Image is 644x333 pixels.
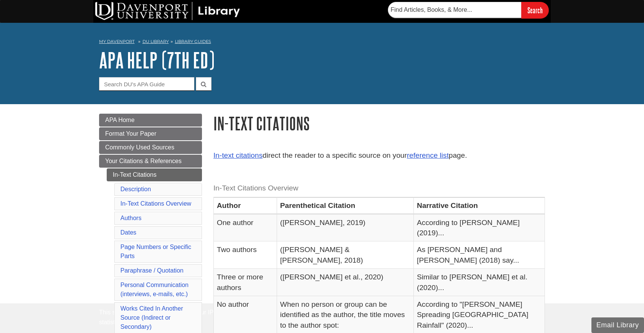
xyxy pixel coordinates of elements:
a: In-Text Citations Overview [120,200,191,207]
button: Email Library [591,317,644,333]
td: ([PERSON_NAME] & [PERSON_NAME], 2018) [277,241,414,269]
a: My Davenport [99,38,135,45]
span: Commonly Used Sources [105,144,174,151]
span: APA Home [105,117,135,123]
a: Authors [120,215,141,221]
td: One author [214,214,277,241]
input: Find Articles, Books, & More... [388,2,521,18]
input: Search DU's APA Guide [99,77,194,90]
a: Dates [120,229,136,236]
caption: In-Text Citations Overview [213,180,545,197]
td: ([PERSON_NAME] et al., 2020) [277,269,414,296]
a: Library Guides [175,39,211,44]
a: Personal Communication(interviews, e-mails, etc.) [120,282,189,297]
td: Similar to [PERSON_NAME] et al. (2020)... [414,269,545,296]
a: DU Library [143,39,169,44]
p: direct the reader to a specific source on your page. [213,150,545,161]
a: Your Citations & References [99,155,202,168]
span: Format Your Paper [105,130,156,137]
span: Your Citations & References [105,158,181,164]
td: According to [PERSON_NAME] (2019)... [414,214,545,241]
td: Two authors [214,241,277,269]
a: Page Numbers or Specific Parts [120,244,191,259]
a: In-Text Citations [107,168,202,181]
h1: In-Text Citations [213,114,545,133]
form: Searches DU Library's articles, books, and more [388,2,549,18]
th: Narrative Citation [414,197,545,214]
a: Works Cited In Another Source (Indirect or Secondary) [120,305,183,330]
a: APA Help (7th Ed) [99,48,215,72]
input: Search [521,2,549,18]
a: reference list [407,151,449,159]
th: Author [214,197,277,214]
a: Paraphrase / Quotation [120,267,183,274]
nav: breadcrumb [99,36,545,49]
th: Parenthetical Citation [277,197,414,214]
a: APA Home [99,114,202,127]
td: Three or more authors [214,269,277,296]
a: In-text citations [213,151,263,159]
a: Format Your Paper [99,127,202,140]
td: ([PERSON_NAME], 2019) [277,214,414,241]
a: Commonly Used Sources [99,141,202,154]
img: DU Library [95,2,240,20]
a: Description [120,186,151,192]
td: As [PERSON_NAME] and [PERSON_NAME] (2018) say... [414,241,545,269]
